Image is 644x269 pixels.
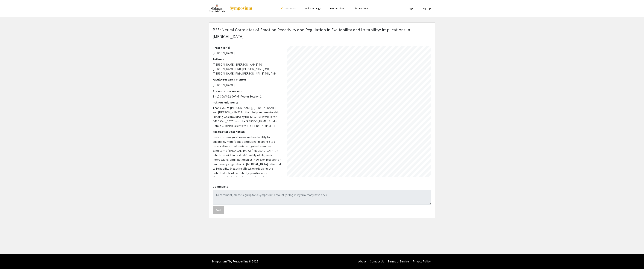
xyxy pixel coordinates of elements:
[209,4,253,13] a: Spring 2023 Undergraduate Research Symposium
[358,259,366,263] a: About
[413,259,431,263] a: Privacy Policy
[285,7,296,10] span: Exit Event
[213,51,282,55] p: [PERSON_NAME]
[388,259,409,263] a: Terms of Service
[209,4,225,13] img: Spring 2023 Undergraduate Research Symposium
[370,259,384,263] a: Contact Us
[213,89,282,93] h2: Presentation session
[3,252,16,266] iframe: Chat
[330,7,345,10] a: Presentations
[213,206,224,214] button: Post
[213,185,431,188] h2: Comments
[354,7,368,10] a: Live Sessions
[229,6,253,11] img: Symposium by ForagerOne
[213,62,282,76] p: [PERSON_NAME], [PERSON_NAME] MS, [PERSON_NAME] PhD, [PERSON_NAME] MD, [PERSON_NAME] PhD, [PERSON_...
[423,7,431,10] a: Sign Up
[213,26,431,40] p: B35: Neural Correlates of Emotion Reactivity and Regulation in Excitability and Irritability: Imp...
[281,7,284,10] div: arrow_back_ios
[213,130,282,134] h2: Abstract or Description
[305,7,321,10] a: Welcome Page
[408,7,414,10] a: Login
[212,254,258,269] div: Symposium™ by ForagerOne © 2025
[213,78,282,81] h2: Faculty research mentor
[213,106,282,128] p: Thank you to [PERSON_NAME], [PERSON_NAME], and [PERSON_NAME] for their help and mentorship. Fundi...
[213,101,282,104] h2: Acknowledgments
[213,46,282,50] h2: Presenter(s)
[213,57,282,61] h2: Authors
[213,83,282,87] p: [PERSON_NAME]
[213,94,282,99] p: B - 10:30AM-12:00PM (Poster Session 1)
